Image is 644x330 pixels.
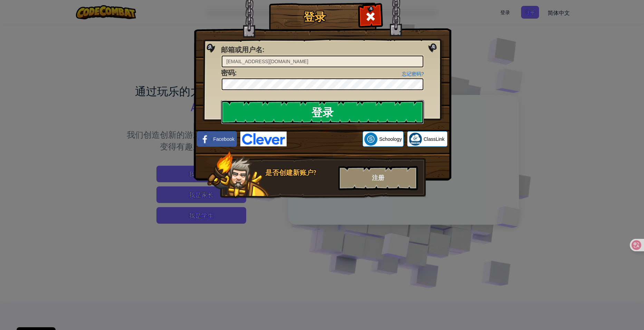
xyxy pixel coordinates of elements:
h1: 登录 [271,11,359,23]
img: facebook_small.png [199,133,212,146]
div: 是否创建新账户? [265,168,334,178]
span: 邮箱或用户名 [221,45,262,54]
img: schoology.png [364,133,377,146]
label: : [221,68,237,78]
input: 登录 [221,100,424,124]
span: Facebook [213,136,234,143]
span: ClassLink [424,136,445,143]
iframe: Sign in with Google Button [287,132,363,147]
img: clever-logo-blue.png [240,132,287,146]
label: : [221,45,264,55]
span: 密码 [221,68,235,77]
a: 忘记密码? [402,71,424,77]
div: 注册 [338,166,418,190]
span: Schoology [379,136,402,143]
img: classlink-logo-small.png [409,133,422,146]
